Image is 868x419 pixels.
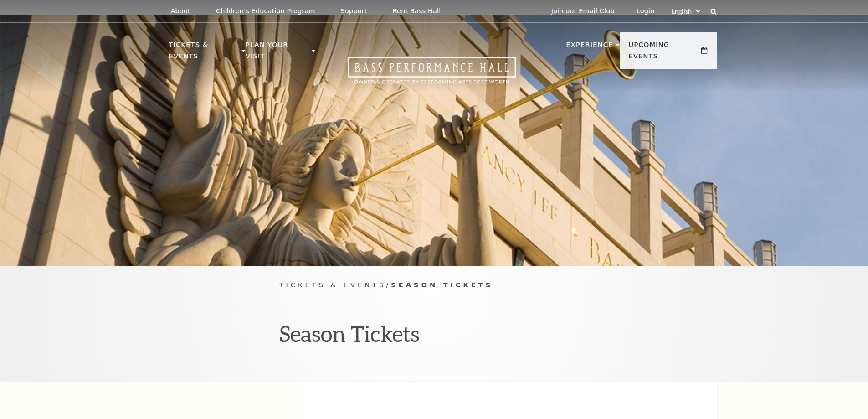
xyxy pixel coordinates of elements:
[279,281,386,289] span: Tickets & Events
[393,7,441,15] p: Rent Bass Hall
[279,279,589,291] p: /
[566,39,613,56] p: Experience
[246,39,309,67] p: Plan Your Visit
[169,39,240,67] p: Tickets & Events
[629,39,699,67] p: Upcoming Events
[216,7,315,15] p: Children's Education Program
[391,281,493,289] span: Season Tickets
[171,7,190,15] p: About
[341,7,367,15] p: Support
[669,7,702,16] select: Select:
[279,321,589,354] h1: Season Tickets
